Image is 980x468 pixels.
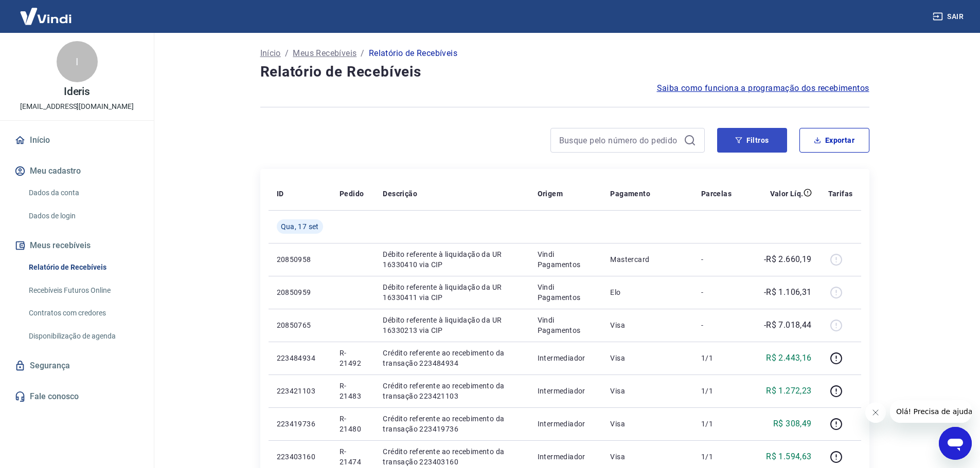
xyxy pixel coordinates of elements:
[293,47,357,60] a: Meus Recebíveis
[610,287,684,297] p: Elo
[766,451,811,463] p: R$ 1.594,63
[610,254,684,265] p: Mastercard
[538,353,594,363] p: Intermediador
[701,189,732,199] p: Parcelas
[12,234,141,257] button: Meus recebíveis
[25,257,141,278] a: Relatório de Recebíveis
[383,348,521,368] p: Crédito referente ao recebimento da transação 223484934
[25,182,141,203] a: Dados da conta
[538,315,594,335] p: Vindi Pagamentos
[361,47,364,60] p: /
[12,1,79,32] img: Vindi
[277,320,323,330] p: 20850765
[340,414,367,434] p: R-21480
[701,320,732,330] p: -
[538,386,594,396] p: Intermediador
[277,386,323,396] p: 223421103
[383,249,521,270] p: Débito referente à liquidação da UR 16330410 via CIP
[766,385,811,397] p: R$ 1.272,23
[773,418,812,430] p: R$ 308,49
[260,47,281,60] a: Início
[25,280,141,301] a: Recebíveis Futuros Online
[12,354,141,377] a: Segurança
[285,47,289,60] p: /
[701,254,732,265] p: -
[277,353,323,363] p: 223484934
[383,414,521,434] p: Crédito referente ao recebimento da transação 223419736
[799,128,869,153] button: Exportar
[277,189,284,199] p: ID
[383,282,521,303] p: Débito referente à liquidação da UR 16330411 via CIP
[717,128,787,153] button: Filtros
[6,7,86,15] span: Olá! Precisa de ajuda?
[383,381,521,401] p: Crédito referente ao recebimento da transação 223421103
[12,129,141,152] a: Início
[764,286,812,298] p: -R$ 1.106,31
[383,189,417,199] p: Descrição
[538,419,594,429] p: Intermediador
[766,352,811,364] p: R$ 2.443,16
[12,385,141,408] a: Fale conosco
[701,419,732,429] p: 1/1
[57,41,98,82] div: I
[701,386,732,396] p: 1/1
[610,320,684,330] p: Visa
[277,287,323,297] p: 20850959
[657,82,869,95] a: Saiba como funciona a programação dos recebimentos
[383,315,521,335] p: Débito referente à liquidação da UR 16330213 via CIP
[340,189,364,199] p: Pedido
[610,189,650,199] p: Pagamento
[25,205,141,227] a: Dados de login
[340,446,367,467] p: R-21474
[559,133,680,148] input: Busque pelo número do pedido
[701,287,732,297] p: -
[25,303,141,324] a: Contratos com credores
[865,402,886,423] iframe: Fechar mensagem
[538,189,563,199] p: Origem
[538,249,594,270] p: Vindi Pagamentos
[610,452,684,462] p: Visa
[340,381,367,401] p: R-21483
[260,62,869,82] h4: Relatório de Recebíveis
[610,419,684,429] p: Visa
[764,319,812,331] p: -R$ 7.018,44
[369,47,457,60] p: Relatório de Recebíveis
[538,282,594,303] p: Vindi Pagamentos
[277,452,323,462] p: 223403160
[610,353,684,363] p: Visa
[281,221,319,232] span: Qua, 17 set
[890,400,972,423] iframe: Mensagem da empresa
[701,452,732,462] p: 1/1
[277,254,323,265] p: 20850958
[610,386,684,396] p: Visa
[701,353,732,363] p: 1/1
[538,452,594,462] p: Intermediador
[931,7,968,26] button: Sair
[340,348,367,368] p: R-21492
[770,189,804,199] p: Valor Líq.
[64,86,91,97] p: Ideris
[25,326,141,347] a: Disponibilização de agenda
[277,419,323,429] p: 223419736
[764,253,812,266] p: -R$ 2.660,19
[939,427,972,460] iframe: Botão para abrir a janela de mensagens
[383,446,521,467] p: Crédito referente ao recebimento da transação 223403160
[12,160,141,182] button: Meu cadastro
[20,101,134,112] p: [EMAIL_ADDRESS][DOMAIN_NAME]
[828,189,853,199] p: Tarifas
